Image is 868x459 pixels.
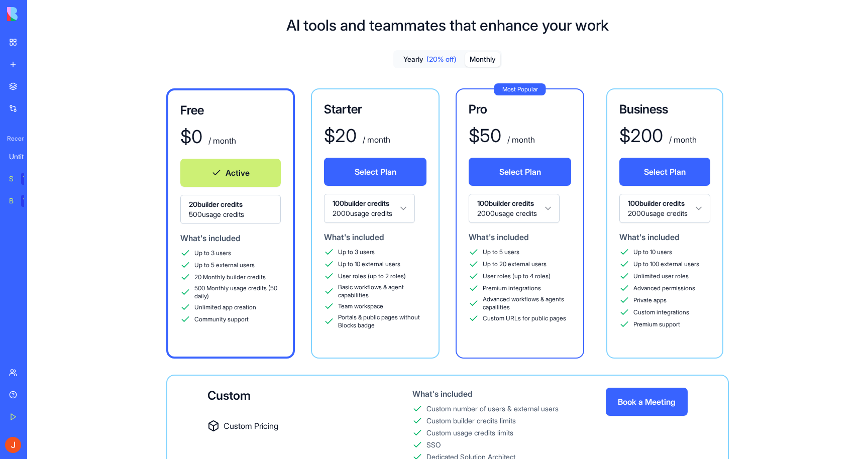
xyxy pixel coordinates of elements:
[207,388,368,404] div: Custom
[619,126,663,146] div: $ 200
[338,272,406,280] span: User roles (up to 2 roles)
[3,135,24,143] span: Recent
[483,248,519,256] span: Up to 5 users
[483,314,566,322] span: Custom URLs for public pages
[426,54,457,64] span: (20% off)
[469,101,571,118] h3: Pro
[633,272,689,280] span: Unlimited user roles
[426,404,559,414] div: Custom number of users & external users
[21,195,37,207] div: TRY
[469,231,571,243] div: What's included
[494,83,546,95] div: Most Popular
[324,158,426,186] button: Select Plan
[206,135,236,147] div: / month
[9,152,37,162] div: Untitled App
[338,302,383,310] span: Team workspace
[338,248,375,256] span: Up to 3 users
[667,134,697,146] div: / month
[338,313,426,329] span: Portals & public pages without Blocks badge
[180,102,281,119] h3: Free
[189,209,272,219] span: 500 usage credits
[9,174,14,184] div: Social Media Content Generator
[7,7,69,21] img: logo
[189,199,272,209] span: 20 builder credits
[619,101,710,118] h3: Business
[9,196,14,206] div: Blog Generation Pro
[286,16,609,34] h1: AI tools and teammates that enhance your work
[619,231,710,243] div: What's included
[324,101,426,118] h3: Starter
[633,308,689,316] span: Custom integrations
[465,52,500,67] button: Monthly
[21,173,37,185] div: TRY
[194,284,281,300] span: 500 Monthly usage credits (50 daily)
[633,320,680,328] span: Premium support
[426,440,441,450] div: SSO
[180,232,281,244] div: What's included
[3,191,43,211] a: Blog Generation ProTRY
[469,158,571,186] button: Select Plan
[5,437,21,453] img: ACg8ocLBimfY7BlJ0jcFYR_XGCBag-F7u0uO8629eRd9e71mg1HGog=s96-c
[224,420,278,432] span: Custom Pricing
[194,303,256,311] span: Unlimited app creation
[3,169,43,189] a: Social Media Content GeneratorTRY
[194,249,231,257] span: Up to 3 users
[194,273,266,281] span: 20 Monthly builder credits
[633,260,699,268] span: Up to 100 external users
[180,159,281,187] button: Active
[469,126,501,146] div: $ 50
[483,295,571,311] span: Advanced workflows & agents capailities
[3,147,43,167] a: Untitled App
[412,388,561,400] div: What's included
[194,315,249,323] span: Community support
[194,261,255,269] span: Up to 5 external users
[338,260,400,268] span: Up to 10 external users
[633,248,672,256] span: Up to 10 users
[483,260,547,268] span: Up to 20 external users
[180,127,202,147] div: $ 0
[324,231,426,243] div: What's included
[338,283,426,299] span: Basic workflows & agent capabilities
[395,52,465,67] button: Yearly
[633,296,667,304] span: Private apps
[606,388,688,416] button: Book a Meeting
[426,416,516,426] div: Custom builder credits limits
[426,428,513,438] div: Custom usage credits limits
[483,284,541,292] span: Premium integrations
[324,126,357,146] div: $ 20
[505,134,535,146] div: / month
[483,272,551,280] span: User roles (up to 4 roles)
[361,134,390,146] div: / month
[619,158,710,186] button: Select Plan
[633,284,695,292] span: Advanced permissions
